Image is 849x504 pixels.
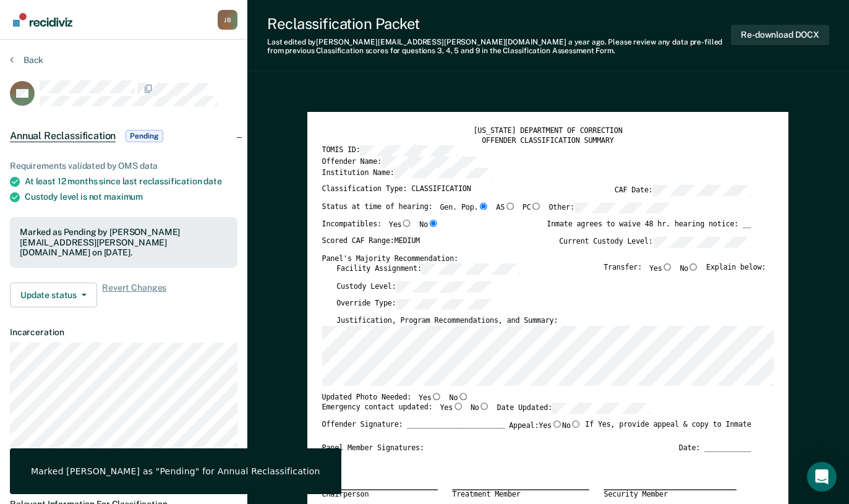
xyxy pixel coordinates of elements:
label: No [562,421,581,431]
label: Offender Name: [322,156,480,168]
input: Yes [453,403,463,410]
input: Offender Name: [382,156,480,168]
input: Current Custody Level: [653,236,751,247]
div: Last edited by [PERSON_NAME][EMAIL_ADDRESS][PERSON_NAME][DOMAIN_NAME] . Please review any data pr... [267,38,731,56]
div: Status at time of hearing: [322,202,673,220]
label: Yes [419,393,442,403]
div: Panel's Majority Recommendation: [322,254,751,263]
label: CAF Date: [615,185,751,196]
input: Override Type: [396,298,495,309]
input: Yes [402,220,412,227]
input: Gen. Pop. [479,202,489,210]
input: No [458,393,469,400]
span: a year ago [568,38,605,46]
label: Gen. Pop. [440,202,489,213]
span: Annual Reclassification [10,130,116,142]
label: Date Updated: [497,403,651,414]
div: Offender Signature: _______________________ If Yes, provide appeal & copy to Inmate [322,421,751,444]
label: Facility Assignment: [336,263,520,275]
div: J B [218,10,237,30]
div: Marked [PERSON_NAME] as "Pending" for Annual Reclassification [31,466,320,477]
label: No [471,403,490,414]
div: Updated Photo Needed: [322,393,469,403]
label: Institution Name: [322,167,493,178]
input: PC [531,202,542,210]
img: Recidiviz [13,13,72,27]
label: Yes [539,421,563,431]
span: date [203,176,221,186]
span: maximum [104,192,143,202]
input: Yes [432,393,442,400]
input: AS [505,202,515,210]
button: Update status [10,283,97,307]
input: Yes [552,421,562,428]
label: Classification Type: CLASSIFICATION [322,185,471,196]
label: Current Custody Level: [560,236,752,247]
label: Scored CAF Range: MEDIUM [322,236,420,247]
div: Marked as Pending by [PERSON_NAME][EMAIL_ADDRESS][PERSON_NAME][DOMAIN_NAME] on [DATE]. [20,227,228,258]
label: Override Type: [336,298,495,309]
div: Chairperson [322,489,438,500]
input: Institution Name: [395,167,493,178]
input: No [571,421,581,428]
div: Transfer: Explain below: [604,263,766,281]
div: At least 12 months since last reclassification [25,176,237,187]
div: Open Intercom Messenger [807,462,837,492]
input: CAF Date: [653,185,751,196]
label: Justification, Program Recommendations, and Summary: [336,316,558,325]
input: Date Updated: [552,403,651,414]
input: No [428,220,438,227]
div: Treatment Member [453,489,590,500]
input: No [688,263,699,271]
div: Inmate agrees to waive 48 hr. hearing notice: __ [547,220,752,236]
label: No [450,393,469,403]
span: Pending [126,130,163,142]
input: Custody Level: [396,281,495,292]
span: Revert Changes [102,283,166,307]
label: Yes [649,263,673,275]
div: OFFENDER CLASSIFICATION SUMMARY [322,135,774,145]
label: Appeal: [509,421,581,437]
label: Yes [440,403,464,414]
label: No [420,220,439,230]
div: [US_STATE] DEPARTMENT OF CORRECTION [322,126,774,135]
label: AS [497,202,516,213]
label: TOMIS ID: [322,145,459,156]
label: Other: [549,202,673,213]
button: Back [10,54,43,66]
label: No [680,263,699,275]
div: Reclassification Packet [267,15,731,33]
input: Yes [662,263,673,271]
div: Panel Member Signatures: [322,443,424,453]
input: TOMIS ID: [361,145,459,156]
label: Custody Level: [336,281,495,292]
button: Re-download DOCX [731,25,829,45]
label: Yes [389,220,412,230]
div: Incompatibles: [322,220,439,236]
input: No [479,403,490,410]
div: Requirements validated by OMS data [10,161,237,171]
label: PC [523,202,542,213]
input: Facility Assignment: [422,263,520,275]
div: Custody level is not [25,192,237,202]
button: Profile dropdown button [218,10,237,30]
input: Other: [574,202,673,213]
div: Date: ___________ [679,443,751,453]
div: Security Member [604,489,737,500]
dt: Incarceration [10,327,237,338]
div: Emergency contact updated: [322,403,651,420]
